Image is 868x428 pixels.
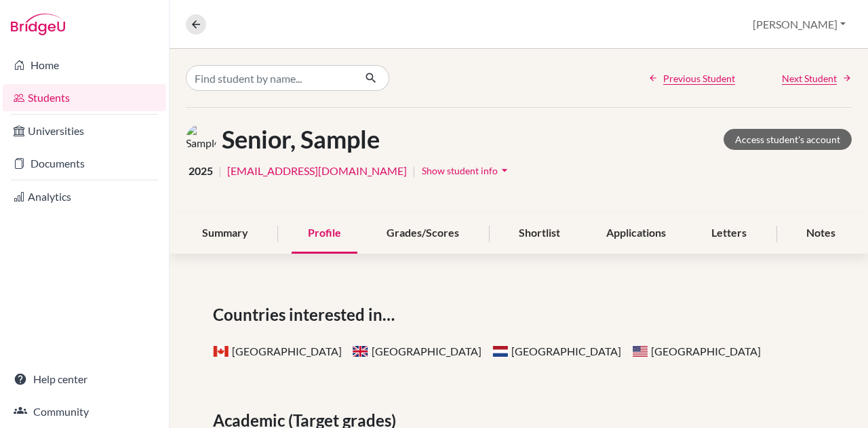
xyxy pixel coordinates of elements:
div: Letters [695,214,763,254]
button: Show student infoarrow_drop_down [421,160,512,181]
div: Shortlist [502,214,576,254]
a: Documents [3,150,166,177]
a: Home [3,52,166,79]
div: Notes [790,214,852,254]
span: | [218,163,222,179]
span: United States of America [632,345,648,357]
span: Canada [213,345,229,357]
a: Next Student [782,71,852,85]
img: Sample Senior's avatar [186,124,216,155]
span: Previous Student [663,71,735,85]
span: | [412,163,416,179]
a: Analytics [3,183,166,210]
span: Next Student [782,71,837,85]
input: Find student by name... [186,65,354,91]
div: Grades/Scores [370,214,475,254]
h1: Senior, Sample [222,125,380,154]
span: [GEOGRAPHIC_DATA] [492,345,621,357]
span: Countries interested in… [213,303,400,327]
i: arrow_drop_down [498,163,511,177]
a: Access student's account [724,129,852,150]
img: Bridge-U [11,14,65,35]
span: Netherlands [492,345,509,357]
button: [PERSON_NAME] [747,12,852,37]
span: Show student info [422,165,498,176]
div: Profile [292,214,357,254]
div: Summary [186,214,264,254]
div: Applications [590,214,682,254]
a: Universities [3,117,166,144]
a: Help center [3,366,166,393]
span: 2025 [189,163,213,179]
span: [GEOGRAPHIC_DATA] [632,345,761,357]
span: United Kingdom [353,345,369,357]
a: [EMAIL_ADDRESS][DOMAIN_NAME] [227,163,407,179]
a: Students [3,84,166,111]
span: [GEOGRAPHIC_DATA] [213,345,342,357]
a: Previous Student [648,71,735,85]
a: Community [3,398,166,425]
span: [GEOGRAPHIC_DATA] [353,345,481,357]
